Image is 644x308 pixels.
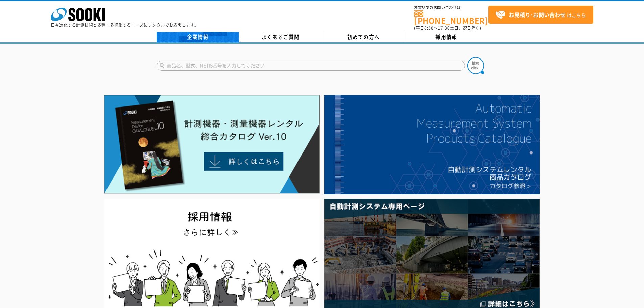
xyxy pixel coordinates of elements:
[322,32,405,42] a: 初めての方へ
[438,25,450,31] span: 17:30
[239,32,322,42] a: よくあるご質問
[509,10,566,19] strong: お見積り･お問い合わせ
[414,25,481,31] span: (平日 ～ 土日、祝日除く)
[324,95,540,194] img: 自動計測システムカタログ
[104,95,320,194] img: Catalog Ver10
[405,32,488,42] a: 採用情報
[157,61,465,71] input: 商品名、型式、NETIS番号を入力してください
[414,10,488,24] a: [PHONE_NUMBER]
[51,23,199,27] p: 日々進化する計測技術と多種・多様化するニーズにレンタルでお応えします。
[424,25,434,31] span: 8:50
[157,32,239,42] a: 企業情報
[495,10,586,20] span: はこちら
[467,57,484,74] img: btn_search.png
[414,6,488,10] span: お電話でのお問い合わせは
[347,33,380,41] span: 初めての方へ
[488,6,593,24] a: お見積り･お問い合わせはこちら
